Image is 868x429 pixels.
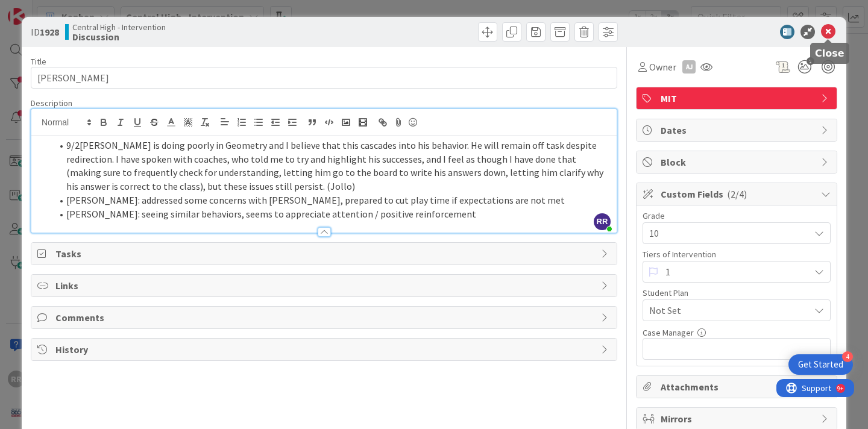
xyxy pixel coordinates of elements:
[788,354,853,375] div: Open Get Started checklist, remaining modules: 4
[55,278,595,293] span: Links
[31,25,59,39] span: ID
[661,412,815,426] span: Mirrors
[643,327,694,338] label: Case Manager
[72,32,166,42] b: Discussion
[643,289,831,297] div: Student Plan
[682,60,696,74] div: AJ
[594,213,611,230] span: RR
[643,250,831,258] div: Tiers of Intervention
[25,2,55,16] span: Support
[31,98,72,108] span: Description
[842,351,853,362] div: 4
[661,155,815,169] span: Block
[643,211,831,220] div: Grade
[665,263,804,280] span: 1
[55,342,595,357] span: History
[40,26,59,38] b: 1928
[798,359,843,371] div: Get Started
[661,91,815,105] span: MIT
[72,22,166,32] span: Central High - Intervention
[815,48,844,59] h5: Close
[649,303,810,318] span: Not Set
[661,380,815,394] span: Attachments
[661,123,815,137] span: Dates
[661,187,815,201] span: Custom Fields
[52,193,611,207] li: [PERSON_NAME]: addressed some concerns with [PERSON_NAME], prepared to cut play time if expectati...
[727,188,747,200] span: ( 2/4 )
[31,67,617,89] input: type card name here...
[649,225,804,242] span: 10
[52,139,611,193] li: 9/2
[807,57,814,65] span: 1
[61,5,67,14] div: 9+
[649,60,676,74] span: Owner
[66,139,605,192] span: [PERSON_NAME] is doing poorly in Geometry and I believe that this cascades into his behavior. He ...
[55,246,595,261] span: Tasks
[55,310,595,325] span: Comments
[52,207,611,221] li: [PERSON_NAME]: seeing similar behaviors, seems to appreciate attention / positive reinforcement
[31,56,46,67] label: Title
